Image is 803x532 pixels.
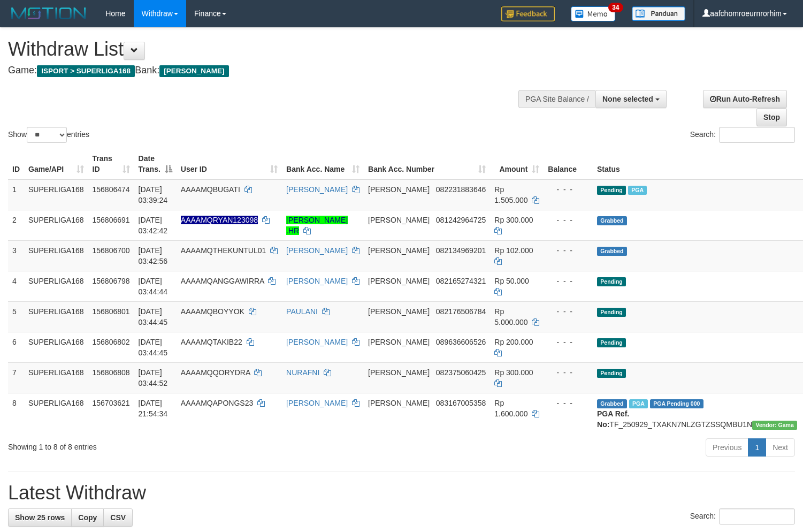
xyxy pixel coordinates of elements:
[752,421,797,430] span: Vendor URL: https://trx31.1velocity.biz
[24,393,88,434] td: SUPERLIGA168
[719,127,795,143] input: Search:
[548,245,588,256] div: - - -
[436,368,486,377] span: Copy 082375060425 to clipboard
[181,246,266,255] span: AAAAMQTHEKUNTUL01
[766,438,795,457] a: Next
[24,271,88,301] td: SUPERLIGA168
[368,338,430,346] span: [PERSON_NAME]
[597,308,626,317] span: Pending
[93,277,130,285] span: 156806798
[88,149,134,179] th: Trans ID: activate to sort column ascending
[93,399,130,407] span: 156703621
[593,393,801,434] td: TF_250929_TXAKN7NLZGTZSSQMBU1N
[181,338,242,346] span: AAAAMQTAKIB22
[103,508,133,527] a: CSV
[597,277,626,286] span: Pending
[93,307,130,316] span: 156806801
[286,277,348,285] a: [PERSON_NAME]
[139,307,168,326] span: [DATE] 03:44:45
[595,90,667,108] button: None selected
[8,437,326,452] div: Showing 1 to 8 of 8 entries
[548,306,588,317] div: - - -
[139,338,168,357] span: [DATE] 03:44:45
[286,399,348,407] a: [PERSON_NAME]
[706,438,748,457] a: Previous
[177,149,282,179] th: User ID: activate to sort column ascending
[93,368,130,377] span: 156806808
[286,368,319,377] a: NURAFNI
[8,362,24,393] td: 7
[139,246,168,265] span: [DATE] 03:42:56
[8,393,24,434] td: 8
[181,216,258,224] span: Nama rekening ada tanda titik/strip, harap diedit
[597,186,626,195] span: Pending
[364,149,490,179] th: Bank Acc. Number: activate to sort column ascending
[494,185,527,204] span: Rp 1.505.000
[24,301,88,332] td: SUPERLIGA168
[71,508,104,527] a: Copy
[608,3,623,12] span: 34
[368,246,430,255] span: [PERSON_NAME]
[27,127,67,143] select: Showentries
[690,127,795,143] label: Search:
[24,149,88,179] th: Game/API: activate to sort column ascending
[8,482,795,504] h1: Latest Withdraw
[181,307,244,316] span: AAAAMQBOYYOK
[110,513,126,522] span: CSV
[368,399,430,407] span: [PERSON_NAME]
[286,216,348,235] a: [PERSON_NAME] .HR
[703,90,787,108] a: Run Auto-Refresh
[593,149,801,179] th: Status
[24,362,88,393] td: SUPERLIGA168
[37,65,135,77] span: ISPORT > SUPERLIGA168
[548,276,588,286] div: - - -
[548,215,588,225] div: - - -
[494,338,533,346] span: Rp 200.000
[436,277,486,285] span: Copy 082165274321 to clipboard
[494,368,533,377] span: Rp 300.000
[756,108,787,126] a: Stop
[548,367,588,378] div: - - -
[719,508,795,525] input: Search:
[368,216,430,224] span: [PERSON_NAME]
[597,338,626,347] span: Pending
[93,246,130,255] span: 156806700
[282,149,364,179] th: Bank Acc. Name: activate to sort column ascending
[8,39,525,60] h1: Withdraw List
[690,508,795,525] label: Search:
[159,65,228,77] span: [PERSON_NAME]
[368,277,430,285] span: [PERSON_NAME]
[8,271,24,301] td: 4
[8,149,24,179] th: ID
[181,185,240,194] span: AAAAMQBUGATI
[494,216,533,224] span: Rp 300.000
[8,127,89,143] label: Show entries
[286,307,318,316] a: PAULANI
[436,338,486,346] span: Copy 089636606526 to clipboard
[181,368,250,377] span: AAAAMQQORYDRA
[93,185,130,194] span: 156806474
[8,240,24,271] td: 3
[368,368,430,377] span: [PERSON_NAME]
[548,184,588,195] div: - - -
[548,337,588,347] div: - - -
[181,277,264,285] span: AAAAMQANGGAWIRRA
[748,438,766,457] a: 1
[134,149,177,179] th: Date Trans.: activate to sort column descending
[368,307,430,316] span: [PERSON_NAME]
[8,508,72,527] a: Show 25 rows
[544,149,593,179] th: Balance
[139,399,168,418] span: [DATE] 21:54:34
[8,5,89,21] img: MOTION_logo.png
[632,6,685,21] img: panduan.png
[597,409,629,429] b: PGA Ref. No:
[139,277,168,296] span: [DATE] 03:44:44
[24,332,88,362] td: SUPERLIGA168
[602,95,653,103] span: None selected
[24,179,88,210] td: SUPERLIGA168
[597,369,626,378] span: Pending
[436,185,486,194] span: Copy 082231883646 to clipboard
[436,216,486,224] span: Copy 081242964725 to clipboard
[571,6,616,21] img: Button%20Memo.svg
[8,301,24,332] td: 5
